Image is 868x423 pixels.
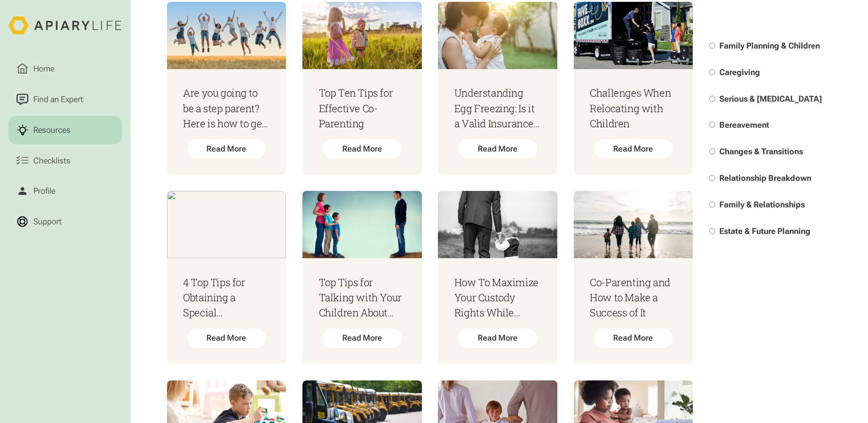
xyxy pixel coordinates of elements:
[719,146,803,156] span: Changes & Transitions
[709,175,715,181] input: Relationship Breakdown
[32,124,73,136] div: Resources
[302,2,422,175] a: Top Ten Tips for Effective Co-ParentingRead More
[187,139,266,158] div: Read More
[187,329,266,348] div: Read More
[183,275,270,320] h3: 4 Top Tips for Obtaining a Special Educational Needs (SEN) Diagnosis
[709,148,715,154] input: Changes & Transitions
[709,228,715,234] input: Estate & Future Planning
[8,177,122,205] a: Profile
[302,191,422,364] a: Top Tips for Talking with Your Children About Separation and DivorceRead More
[323,139,401,158] div: Read More
[8,207,122,236] a: Support
[32,93,86,106] div: Find an Expert
[8,85,122,114] a: Find an Expert
[183,85,270,131] h3: Are you going to be a step parent? Here is how to get the best start…
[574,2,693,175] a: Challenges When Relocating with ChildrenRead More
[438,191,557,364] a: How To Maximize Your Custody Rights While Managing Your CareerRead More
[719,67,760,77] span: Caregiving
[458,329,537,348] div: Read More
[719,41,820,50] span: Family Planning & Children
[32,185,58,197] div: Profile
[594,329,673,348] div: Read More
[8,54,122,83] a: Home
[719,94,822,103] span: Serious & [MEDICAL_DATA]
[323,329,401,348] div: Read More
[594,139,673,158] div: Read More
[709,122,715,128] input: Bereavement
[319,275,406,320] h3: Top Tips for Talking with Your Children About Separation and Divorce
[32,154,73,167] div: Checklists
[709,96,715,102] input: Serious & [MEDICAL_DATA]
[709,201,715,207] input: Family & Relationships
[32,216,64,228] div: Support
[8,146,122,175] a: Checklists
[719,200,805,209] span: Family & Relationships
[709,69,715,75] input: Caregiving
[574,191,693,364] a: Co-Parenting and How to Make a Success of ItRead More
[719,226,810,236] span: Estate & Future Planning
[454,275,541,320] h3: How To Maximize Your Custody Rights While Managing Your Career
[8,116,122,144] a: Resources
[319,85,406,131] h3: Top Ten Tips for Effective Co-Parenting
[709,43,715,49] input: Family Planning & Children
[719,173,811,183] span: Relationship Breakdown
[590,85,677,131] h3: Challenges When Relocating with Children
[167,191,286,364] a: 4 Top Tips for Obtaining a Special Educational Needs (SEN) DiagnosisRead More
[438,2,557,175] a: Understanding Egg Freezing: Is it a Valid Insurance Policy?Read More
[167,2,286,175] a: Are you going to be a step parent? Here is how to get the best start…Read More
[458,139,537,158] div: Read More
[590,275,677,320] h3: Co-Parenting and How to Make a Success of It
[454,85,541,131] h3: Understanding Egg Freezing: Is it a Valid Insurance Policy?
[32,63,57,75] div: Home
[719,120,769,130] span: Bereavement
